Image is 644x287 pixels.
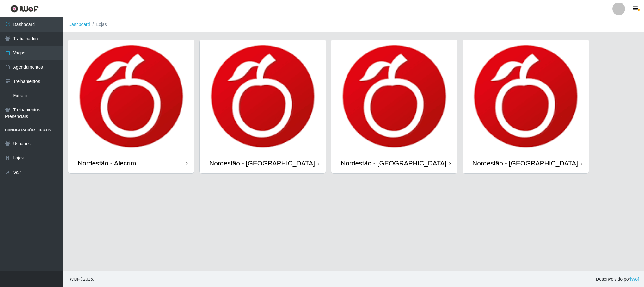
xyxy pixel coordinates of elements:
span: IWOF [68,277,80,282]
div: Nordestão - [GEOGRAPHIC_DATA] [209,159,315,167]
span: Desenvolvido por [596,276,639,283]
a: Dashboard [68,22,90,27]
div: Nordestão - Alecrim [78,159,136,167]
img: cardImg [331,40,457,153]
img: cardImg [463,40,589,153]
a: Nordestão - [GEOGRAPHIC_DATA] [463,40,589,173]
nav: breadcrumb [63,17,644,32]
a: Nordestão - Alecrim [68,40,194,173]
img: cardImg [200,40,326,153]
img: cardImg [68,40,194,153]
a: iWof [630,277,639,282]
div: Nordestão - [GEOGRAPHIC_DATA] [472,159,578,167]
img: CoreUI Logo [10,5,39,13]
li: Lojas [90,21,107,28]
a: Nordestão - [GEOGRAPHIC_DATA] [200,40,326,173]
a: Nordestão - [GEOGRAPHIC_DATA] [331,40,457,173]
span: © 2025 . [68,276,94,283]
div: Nordestão - [GEOGRAPHIC_DATA] [341,159,446,167]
